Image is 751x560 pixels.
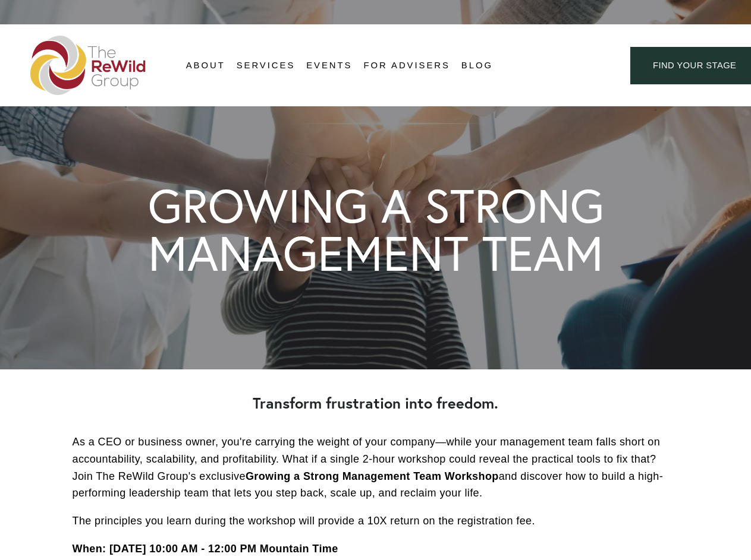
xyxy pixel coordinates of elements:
[186,57,225,75] a: folder dropdown
[73,543,106,555] strong: When:
[237,58,296,74] span: Services
[237,57,296,75] a: folder dropdown
[73,434,679,502] p: As a CEO or business owner, you're carrying the weight of your company—while your management team...
[253,393,498,413] strong: Transform frustration into freedom.
[246,470,499,482] strong: Growing a Strong Management Team Workshop
[148,182,604,229] h1: GROWING A STRONG
[30,36,147,95] img: The ReWild Group
[73,512,679,530] p: The principles you learn during the workshop will provide a 10X return on the registration fee.
[306,57,352,75] a: Events
[363,57,450,75] a: For Advisers
[461,57,493,75] a: Blog
[148,229,604,277] h1: MANAGEMENT TEAM
[186,58,225,74] span: About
